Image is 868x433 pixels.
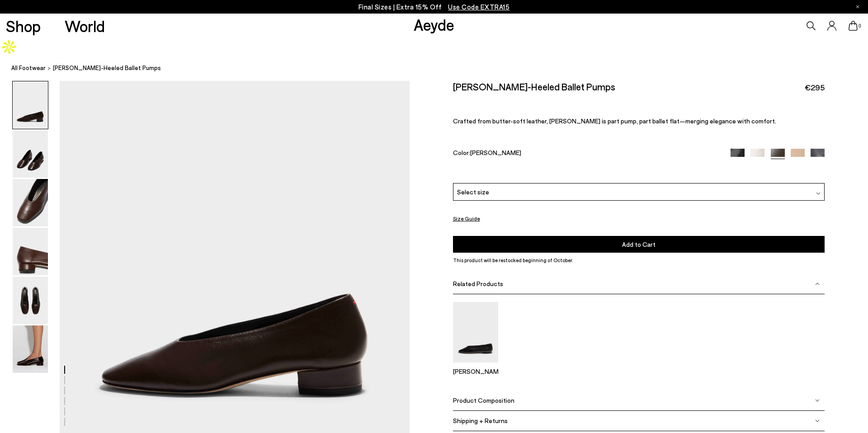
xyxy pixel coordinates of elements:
[453,302,498,362] img: Kirsten Ballet Flats
[622,240,656,248] span: Add to Cart
[359,1,510,13] p: Final Sizes | Extra 15% Off
[815,282,820,286] img: svg%3E
[858,24,862,28] span: 0
[453,117,776,125] span: Crafted from butter-soft leather, [PERSON_NAME] is part pump, part ballet flat—merging elegance w...
[13,179,48,226] img: Delia Low-Heeled Ballet Pumps - Image 3
[453,149,719,159] div: Color:
[453,417,508,424] span: Shipping + Returns
[13,325,48,373] img: Delia Low-Heeled Ballet Pumps - Image 6
[457,187,489,197] span: Select size
[13,130,48,178] img: Delia Low-Heeled Ballet Pumps - Image 2
[815,398,820,403] img: svg%3E
[13,277,48,324] img: Delia Low-Heeled Ballet Pumps - Image 5
[53,63,161,73] span: [PERSON_NAME]-Heeled Ballet Pumps
[13,228,48,275] img: Delia Low-Heeled Ballet Pumps - Image 4
[453,81,615,92] h2: [PERSON_NAME]-Heeled Ballet Pumps
[13,81,48,129] img: Delia Low-Heeled Ballet Pumps - Image 1
[453,280,503,287] span: Related Products
[805,82,825,93] span: €295
[453,213,480,224] button: Size Guide
[453,356,498,375] a: Kirsten Ballet Flats [PERSON_NAME]
[414,15,454,34] a: Aeyde
[11,63,46,73] a: All Footwear
[453,236,825,253] button: Add to Cart
[453,256,825,264] p: This product will be restocked beginning of October.
[815,419,820,423] img: svg%3E
[470,149,521,156] span: [PERSON_NAME]
[6,18,41,34] a: Shop
[453,396,514,404] span: Product Composition
[448,3,509,11] span: Navigate to /collections/ss25-final-sizes
[11,56,868,81] nav: breadcrumb
[849,21,858,31] a: 0
[816,191,821,196] img: svg%3E
[65,18,105,34] a: World
[453,367,498,375] p: [PERSON_NAME]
